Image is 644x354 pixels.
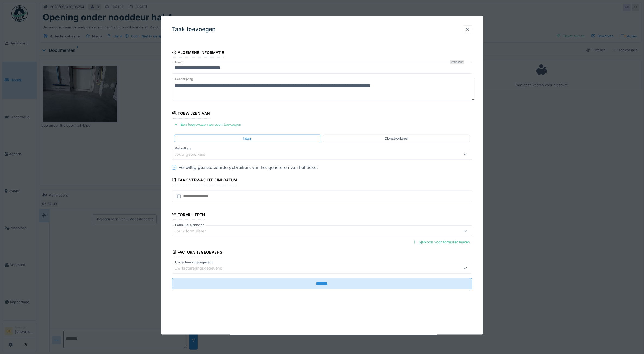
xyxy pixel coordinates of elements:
[172,109,210,118] div: Toewijzen aan
[174,228,214,234] div: Jouw formulieren
[174,223,206,227] label: Formulier sjablonen
[174,260,214,264] label: Uw factureringsgegevens
[243,136,252,141] div: Intern
[174,151,213,157] div: Jouw gebruikers
[172,211,205,220] div: Formulieren
[178,164,318,171] div: Verwittig geassocieerde gebruikers van het genereren van het ticket
[385,136,408,141] div: Dienstverlener
[174,76,194,82] label: Beschrijving
[410,238,472,246] div: Sjabloon voor formulier maken
[174,265,230,271] div: Uw factureringsgegevens
[172,49,224,58] div: Algemene informatie
[172,121,243,128] div: Een toegewezen persoon toevoegen
[172,26,216,33] h3: Taak toevoegen
[172,176,237,185] div: Taak verwachte einddatum
[450,60,464,64] div: Verplicht
[174,60,184,65] label: Naam
[174,146,192,151] label: Gebruikers
[172,248,222,257] div: Facturatiegegevens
